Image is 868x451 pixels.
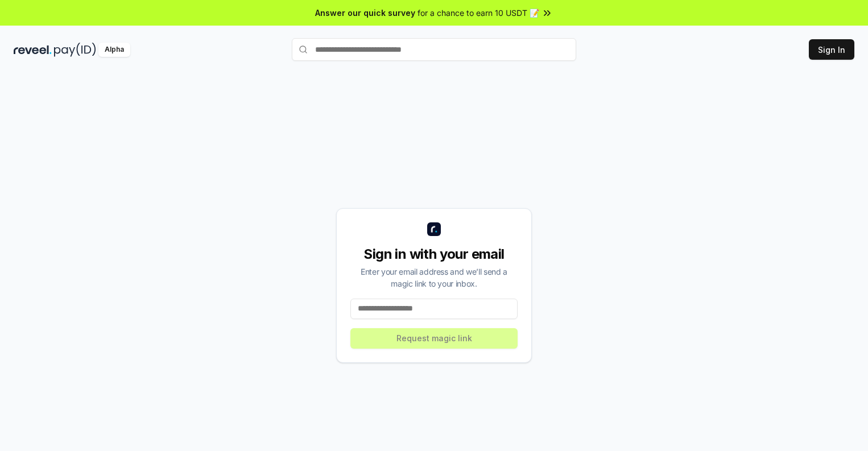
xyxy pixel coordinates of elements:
[427,222,441,236] img: logo_small
[418,7,539,19] span: for a chance to earn 10 USDT 📝
[350,245,518,263] div: Sign in with your email
[315,7,415,19] span: Answer our quick survey
[14,43,52,57] img: reveel_dark
[54,43,96,57] img: pay_id
[809,39,854,60] button: Sign In
[350,266,518,289] div: Enter your email address and we’ll send a magic link to your inbox.
[98,43,130,57] div: Alpha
